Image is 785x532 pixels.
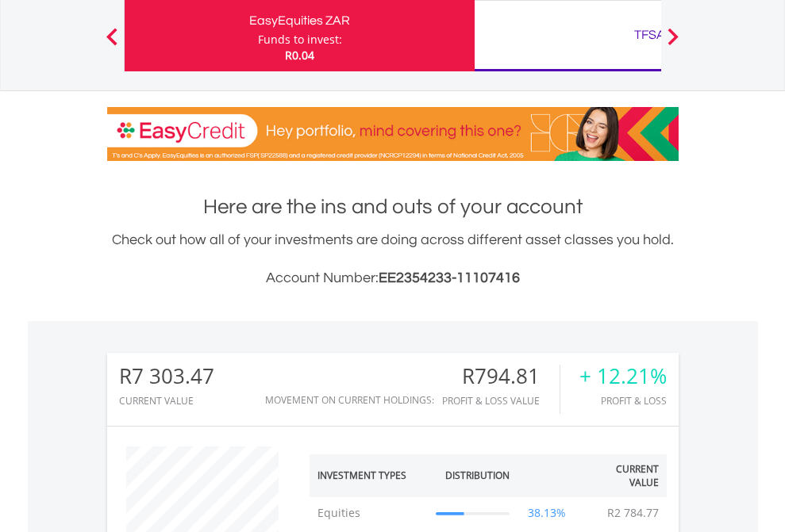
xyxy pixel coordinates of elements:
[265,395,434,405] div: Movement on Current Holdings:
[579,396,667,406] div: Profit & Loss
[442,396,560,406] div: Profit & Loss Value
[107,267,679,289] h3: Account Number:
[107,107,679,161] img: EasyCredit Promotion Banner
[107,193,679,221] h1: Here are the ins and outs of your account
[379,270,520,285] span: EE2354233-11107416
[310,454,429,497] th: Investment Types
[518,497,577,529] td: 38.13%
[258,32,342,48] div: Funds to invest:
[442,365,560,388] div: R794.81
[657,36,689,52] button: Next
[310,497,429,529] td: Equities
[579,365,667,388] div: + 12.21%
[134,10,465,32] div: EasyEquities ZAR
[119,396,214,406] div: CURRENT VALUE
[599,497,667,529] td: R2 784.77
[285,48,314,63] span: R0.04
[107,229,679,289] div: Check out how all of your investments are doing across different asset classes you hold.
[119,365,214,388] div: R7 303.47
[577,454,667,497] th: Current Value
[445,469,510,482] div: Distribution
[96,36,128,52] button: Previous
